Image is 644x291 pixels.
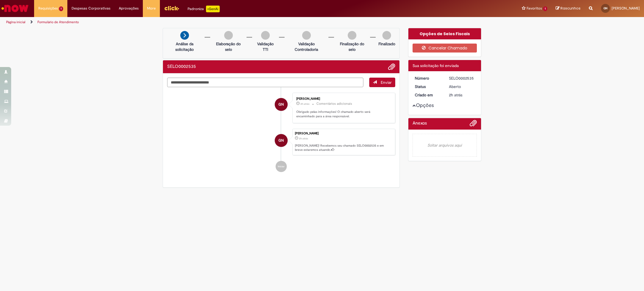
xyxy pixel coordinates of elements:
[299,137,308,140] span: 2h atrás
[337,41,367,52] p: Finalização do selo
[378,41,395,47] p: Finalizado
[188,6,220,12] div: Padroniza
[381,80,392,85] span: Enviar
[296,110,389,118] p: Obrigado pelas informações! O chamado aberto será encaminhado para a área responsável.
[206,6,220,12] p: +GenAi
[411,84,445,89] dt: Status
[603,6,607,10] span: GN
[72,6,110,11] span: Despesas Corporativas
[296,97,389,101] div: [PERSON_NAME]
[388,63,395,70] button: Adicionar anexos
[300,102,309,106] span: 2h atrás
[413,121,427,126] h2: Anexos
[167,87,395,178] ul: Histórico de tíquete
[59,6,63,11] span: 1
[213,41,243,52] p: Elaboração do selo
[612,6,640,11] span: [PERSON_NAME]
[411,92,445,98] dt: Criado em
[180,31,189,40] img: arrow-next.png
[382,31,391,40] img: img-circle-grey.png
[278,134,284,147] span: GN
[449,92,462,97] time: 30/09/2025 08:04:36
[449,92,475,98] div: 30/09/2025 08:04:36
[543,6,547,11] span: 1
[167,41,202,52] p: Análise da solicitação
[147,6,156,11] span: More
[295,144,392,152] p: [PERSON_NAME]! Recebemos seu chamado SELO0002535 e em breve estaremos atuando.
[300,102,309,106] time: 30/09/2025 08:04:35
[316,101,352,106] small: Comentários adicionais
[302,31,311,40] img: img-circle-grey.png
[287,41,326,52] p: Validação Controladoria
[255,41,276,52] p: Validação TTI
[449,84,475,89] div: Aberto
[449,75,475,81] div: SELO0002535
[560,6,581,11] span: Rascunhos
[413,63,459,68] span: Sua solicitação foi enviada
[295,132,392,135] div: [PERSON_NAME]
[408,28,481,39] div: Opções de Selos Fiscais
[369,78,395,87] button: Enviar
[348,31,356,40] img: img-circle-grey.png
[164,4,179,12] img: click_logo_yellow_360x200.png
[449,92,462,97] span: 2h atrás
[413,134,477,157] em: Soltar arquivos aqui
[167,64,196,69] h2: SELO0002535 Histórico de tíquete
[527,6,542,11] span: Favoritos
[299,137,308,140] time: 30/09/2025 08:04:36
[261,31,270,40] img: img-circle-grey.png
[1,3,29,14] img: ServiceNow
[4,17,425,27] ul: Trilhas de página
[167,78,363,87] textarea: Digite sua mensagem aqui...
[470,120,477,130] button: Adicionar anexos
[275,134,288,147] div: Gabriela Fernandes Coelho Naufal
[275,98,288,111] div: Gabriela Fernandes Coelho Naufal
[6,20,25,24] a: Página inicial
[411,75,445,81] dt: Número
[278,98,284,111] span: GN
[119,6,139,11] span: Aprovações
[556,6,581,11] a: Rascunhos
[167,129,395,156] li: Gabriela Fernandes Coelho Naufal
[224,31,233,40] img: img-circle-grey.png
[413,44,477,53] button: Cancelar Chamado
[37,20,79,24] a: Formulário de Atendimento
[38,6,58,11] span: Requisições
